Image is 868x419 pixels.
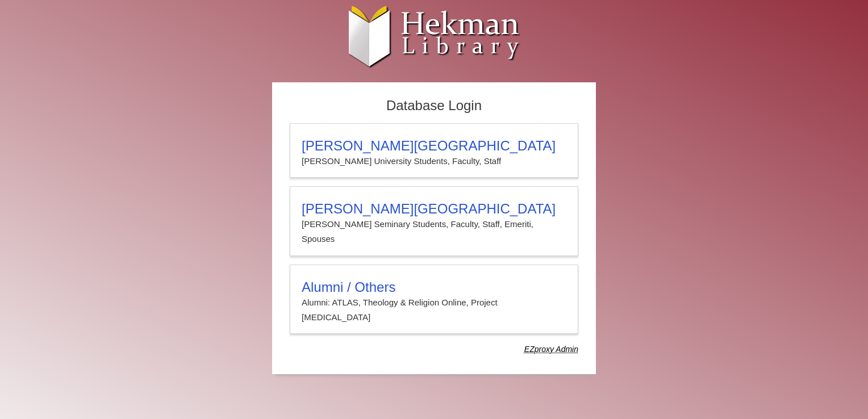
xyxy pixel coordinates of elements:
h3: [PERSON_NAME][GEOGRAPHIC_DATA] [302,201,566,217]
h2: Database Login [284,94,584,118]
h3: Alumni / Others [302,279,566,295]
p: [PERSON_NAME] University Students, Faculty, Staff [302,154,566,169]
dfn: Use Alumni login [524,345,578,354]
p: Alumni: ATLAS, Theology & Religion Online, Project [MEDICAL_DATA] [302,295,566,325]
h3: [PERSON_NAME][GEOGRAPHIC_DATA] [302,138,566,154]
a: [PERSON_NAME][GEOGRAPHIC_DATA][PERSON_NAME] University Students, Faculty, Staff [290,123,578,178]
p: [PERSON_NAME] Seminary Students, Faculty, Staff, Emeriti, Spouses [302,217,566,247]
a: [PERSON_NAME][GEOGRAPHIC_DATA][PERSON_NAME] Seminary Students, Faculty, Staff, Emeriti, Spouses [290,186,578,256]
summary: Alumni / OthersAlumni: ATLAS, Theology & Religion Online, Project [MEDICAL_DATA] [302,279,566,325]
